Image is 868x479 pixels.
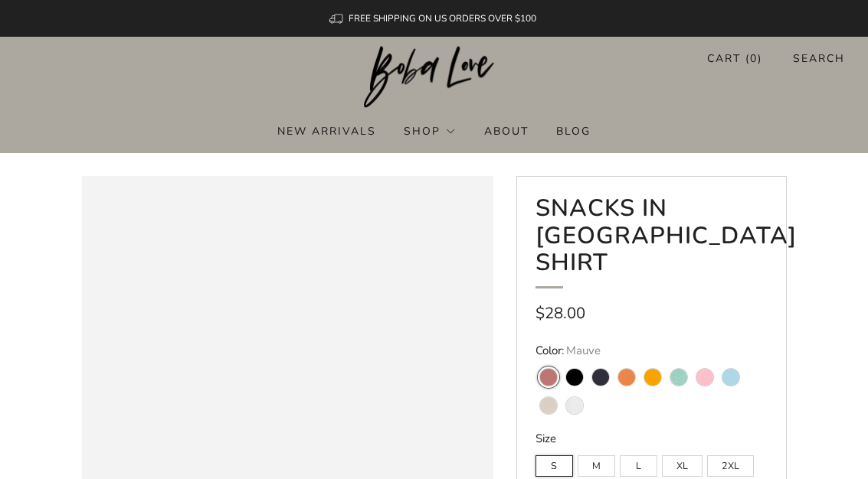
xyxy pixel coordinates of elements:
[536,302,585,324] span: $28.00
[578,448,620,477] div: M
[696,369,713,386] variant-swatch: Pink
[484,119,529,143] a: About
[620,448,662,477] div: L
[566,343,601,358] span: Mauve
[620,455,657,477] label: L
[536,431,768,447] legend: Size
[364,46,504,109] a: Boba Love
[707,46,762,71] a: Cart
[644,369,661,386] variant-swatch: Gold
[364,46,504,109] img: Boba Love
[536,343,768,359] legend: Color:
[707,455,754,477] label: 2XL
[566,369,583,386] variant-swatch: Black
[793,46,845,71] a: Search
[592,369,609,386] variant-swatch: Navy
[540,369,557,386] variant-swatch: Mauve
[556,119,591,143] a: Blog
[277,119,376,143] a: New Arrivals
[349,12,536,24] span: FREE SHIPPING ON US ORDERS OVER $100
[536,195,768,288] h1: Snacks in [GEOGRAPHIC_DATA] Shirt
[662,448,707,477] div: XL
[670,369,687,386] variant-swatch: Heather Mint
[707,448,758,477] div: 2XL
[540,397,557,414] variant-swatch: Soft Cream
[404,119,456,143] a: Shop
[618,369,635,386] variant-swatch: Burnt Orange
[536,448,578,477] div: S
[566,397,583,414] variant-swatch: White
[750,51,758,66] items-count: 0
[662,455,703,477] label: XL
[722,369,739,386] variant-swatch: Light Blue
[536,455,573,477] label: S
[578,455,615,477] label: M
